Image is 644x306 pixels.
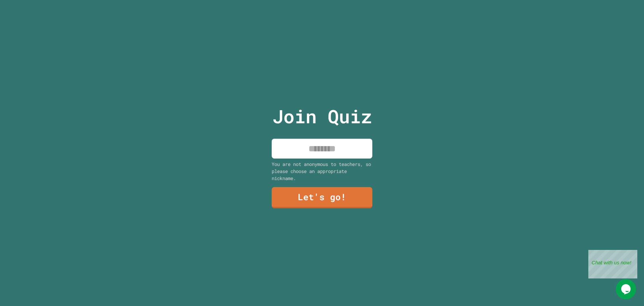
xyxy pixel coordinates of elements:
div: You are not anonymous to teachers, so please choose an appropriate nickname. [272,161,372,182]
iframe: chat widget [588,250,637,278]
iframe: chat widget [616,279,637,299]
a: Let's go! [272,187,372,208]
p: Join Quiz [272,102,372,130]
